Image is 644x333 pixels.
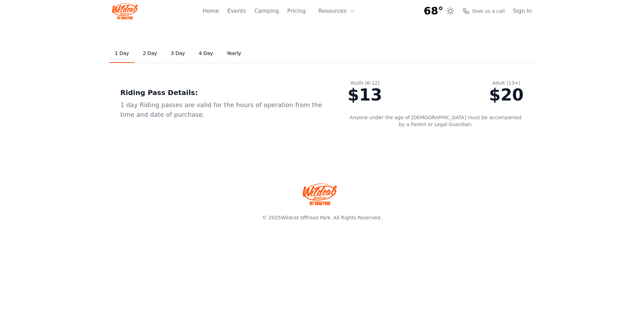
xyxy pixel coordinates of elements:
div: Riding Pass Details: [121,88,326,97]
a: Pricing [287,7,306,15]
button: Resources [314,4,359,18]
a: Wildcat Offroad Park [281,215,330,220]
div: $13 [348,86,382,103]
span: 68° [424,5,443,17]
a: 3 Day [165,44,191,63]
img: Wildcat Offroad park [303,183,337,205]
img: Wildcat Logo [112,3,138,19]
div: Adult (13+) [489,79,523,86]
a: Events [227,7,246,15]
p: Anyone under the age of [DEMOGRAPHIC_DATA] must be accompanied by a Parent or Legal Guardian. [348,114,524,128]
a: Camping [254,7,279,15]
div: $20 [489,86,523,103]
a: Give us a call [463,8,505,15]
a: 1 Day [109,44,135,63]
span: Give us a call [472,8,505,15]
span: © 2025 . All Rights Reserved. [262,215,382,220]
div: 1 day Riding passes are valid for the hours of operation from the time and date of purchase. [121,100,326,120]
div: Youth (6-12) [348,79,382,86]
a: Yearly [221,44,247,63]
a: Home [203,7,219,15]
a: 4 Day [193,44,219,63]
a: Sign In [513,7,532,15]
a: 2 Day [137,44,163,63]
